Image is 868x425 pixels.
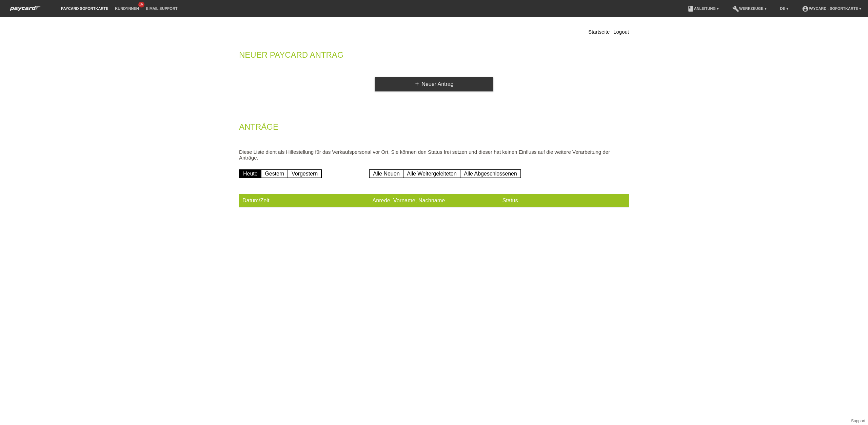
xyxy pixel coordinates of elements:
a: Startseite [588,29,610,35]
a: Heute [239,169,262,178]
a: bookAnleitung ▾ [684,6,722,11]
a: Alle Abgeschlossenen [460,169,521,178]
a: E-Mail Support [142,6,181,11]
i: book [687,5,694,12]
a: account_circlepaycard - Sofortkarte ▾ [798,6,865,11]
a: addNeuer Antrag [375,77,493,91]
th: Datum/Zeit [239,194,369,207]
i: account_circle [802,5,809,12]
img: paycard Sofortkarte [7,5,44,12]
a: Alle Weitergeleiteten [403,169,460,178]
a: Alle Neuen [369,169,403,178]
i: add [414,81,420,87]
a: Kund*innen [112,6,142,11]
i: build [732,5,739,12]
a: Support [851,419,865,423]
h2: Anträge [239,124,629,134]
a: Logout [613,29,629,35]
span: 16 [138,2,144,7]
th: Anrede, Vorname, Nachname [369,194,499,207]
a: Vorgestern [288,169,322,178]
th: Status [499,194,629,207]
p: Diese Liste dient als Hilfestellung für das Verkaufspersonal vor Ort, Sie können den Status frei ... [239,149,629,161]
a: paycard Sofortkarte [58,6,112,11]
a: Gestern [261,169,288,178]
h2: Neuer Paycard Antrag [239,52,629,62]
a: DE ▾ [777,6,792,11]
a: buildWerkzeuge ▾ [729,6,770,11]
a: paycard Sofortkarte [7,8,44,13]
